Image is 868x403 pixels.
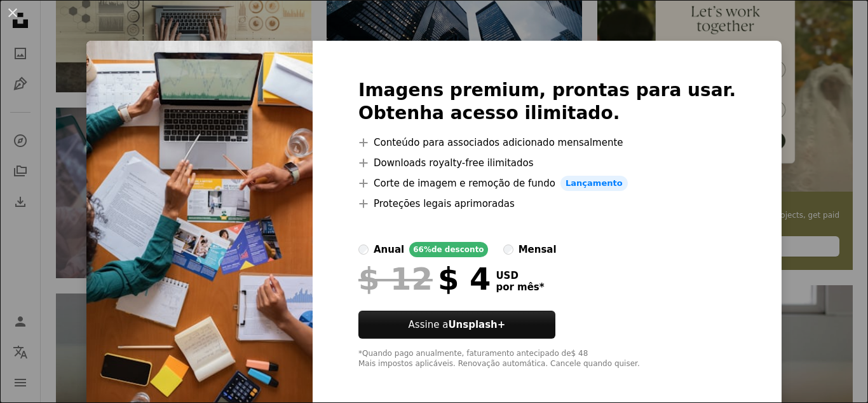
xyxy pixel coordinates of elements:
li: Corte de imagem e remoção de fundo [358,176,736,191]
li: Proteções legais aprimoradas [358,196,736,211]
span: USD [496,270,544,281]
strong: Unsplash+ [448,319,505,330]
h2: Imagens premium, prontas para usar. Obtenha acesso ilimitado. [358,79,736,125]
div: $ 4 [358,262,491,295]
span: $ 12 [358,262,433,295]
input: mensal [503,244,513,255]
li: Conteúdo para associados adicionado mensalmente [358,135,736,150]
div: mensal [519,242,557,257]
span: Lançamento [560,176,628,191]
li: Downloads royalty-free ilimitados [358,155,736,171]
div: anual [374,242,404,257]
input: anual66%de desconto [358,244,369,255]
div: 66% de desconto [409,242,487,257]
div: *Quando pago anualmente, faturamento antecipado de $ 48 Mais impostos aplicáveis. Renovação autom... [358,349,736,369]
span: por mês * [496,281,544,293]
button: Assine aUnsplash+ [358,311,555,339]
